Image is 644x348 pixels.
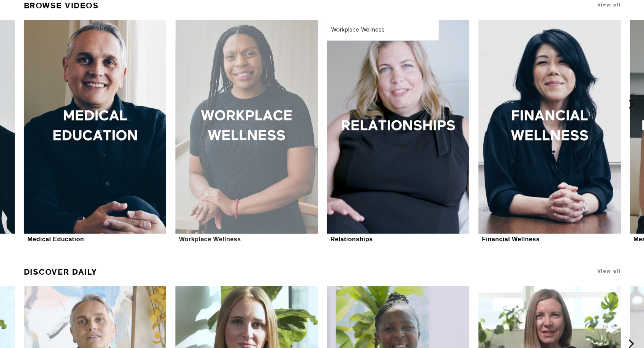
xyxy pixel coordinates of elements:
[327,20,469,244] a: RelationshipsRelationships
[597,268,621,274] a: View all
[331,27,385,33] strong: Workplace Wellness
[179,236,241,243] div: Workplace Wellness
[27,236,84,243] div: Medical Education
[482,236,540,243] div: Financial Wellness
[330,236,373,243] div: Relationships
[175,20,318,244] a: Workplace WellnessWorkplace Wellness
[478,20,621,244] a: Financial WellnessFinancial Wellness
[597,2,621,8] a: View all
[24,20,166,244] a: Medical EducationMedical Education
[24,264,97,280] a: Discover Daily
